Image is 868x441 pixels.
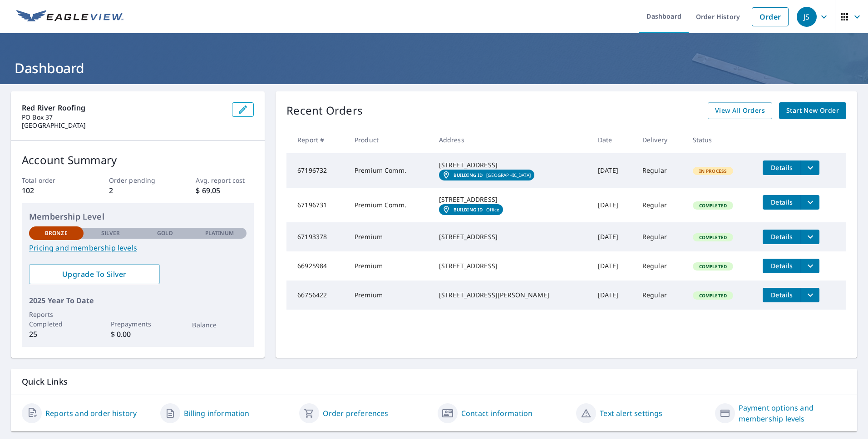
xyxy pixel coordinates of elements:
[635,251,686,281] td: Regular
[694,263,732,270] span: Completed
[36,269,153,279] span: Upgrade To Silver
[439,291,583,300] div: [STREET_ADDRESS][PERSON_NAME]
[763,288,801,302] button: detailsBtn-66756422
[432,126,591,153] th: Address
[786,105,839,116] span: Start New Order
[768,198,795,206] span: Details
[768,261,795,270] span: Details
[635,188,686,222] td: Regular
[715,105,765,116] span: View All Orders
[286,102,363,119] p: Recent Orders
[111,319,165,329] p: Prepayments
[22,185,80,196] p: 102
[694,234,732,241] span: Completed
[109,175,167,185] p: Order pending
[29,310,84,329] p: Reports Completed
[591,126,635,153] th: Date
[768,163,795,172] span: Details
[16,10,123,24] img: EV Logo
[22,376,846,387] p: Quick Links
[29,210,247,223] p: Membership Level
[600,408,662,419] a: Text alert settings
[763,230,801,244] button: detailsBtn-67193378
[694,292,732,299] span: Completed
[439,170,534,180] a: Building ID[GEOGRAPHIC_DATA]
[286,222,347,251] td: 67193378
[205,229,234,237] p: Platinum
[686,126,756,153] th: Status
[347,153,432,188] td: Premium Comm.
[22,121,225,130] p: [GEOGRAPHIC_DATA]
[101,229,120,237] p: Silver
[347,188,432,222] td: Premium Comm.
[286,188,347,222] td: 67196731
[763,195,801,210] button: detailsBtn-67196731
[111,329,165,340] p: $ 0.00
[635,153,686,188] td: Regular
[763,160,801,175] button: detailsBtn-67196732
[768,232,795,241] span: Details
[11,59,857,77] h1: Dashboard
[801,288,819,302] button: filesDropdownBtn-66756422
[439,195,583,204] div: [STREET_ADDRESS]
[22,152,254,168] p: Account Summary
[461,408,533,419] a: Contact information
[801,259,819,273] button: filesDropdownBtn-66925984
[635,126,686,153] th: Delivery
[347,251,432,281] td: Premium
[184,408,249,419] a: Billing information
[29,264,160,284] a: Upgrade To Silver
[196,185,254,196] p: $ 69.05
[739,402,846,424] a: Payment options and membership levels
[591,222,635,251] td: [DATE]
[708,102,772,119] a: View All Orders
[157,229,173,237] p: Gold
[286,251,347,281] td: 66925984
[45,229,68,237] p: Bronze
[801,160,819,175] button: filesDropdownBtn-67196732
[454,207,483,212] em: Building ID
[29,242,247,253] a: Pricing and membership levels
[694,202,732,209] span: Completed
[29,295,247,306] p: 2025 Year To Date
[347,126,432,153] th: Product
[797,7,817,27] div: JS
[347,281,432,310] td: Premium
[591,251,635,281] td: [DATE]
[752,7,789,26] a: Order
[591,281,635,310] td: [DATE]
[454,172,483,178] em: Building ID
[22,175,80,185] p: Total order
[45,408,137,419] a: Reports and order history
[439,261,583,271] div: [STREET_ADDRESS]
[779,102,846,119] a: Start New Order
[591,188,635,222] td: [DATE]
[347,222,432,251] td: Premium
[286,281,347,310] td: 66756422
[439,160,583,170] div: [STREET_ADDRESS]
[591,153,635,188] td: [DATE]
[192,320,247,330] p: Balance
[286,153,347,188] td: 67196732
[286,126,347,153] th: Report #
[29,329,84,340] p: 25
[196,175,254,185] p: Avg. report cost
[635,281,686,310] td: Regular
[694,168,733,174] span: In Process
[635,222,686,251] td: Regular
[801,195,819,210] button: filesDropdownBtn-67196731
[768,291,795,299] span: Details
[763,259,801,273] button: detailsBtn-66925984
[109,185,167,196] p: 2
[323,408,389,419] a: Order preferences
[439,204,503,215] a: Building IDOffice
[22,102,225,113] p: Red River Roofing
[22,113,225,121] p: PO Box 37
[439,232,583,241] div: [STREET_ADDRESS]
[801,230,819,244] button: filesDropdownBtn-67193378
